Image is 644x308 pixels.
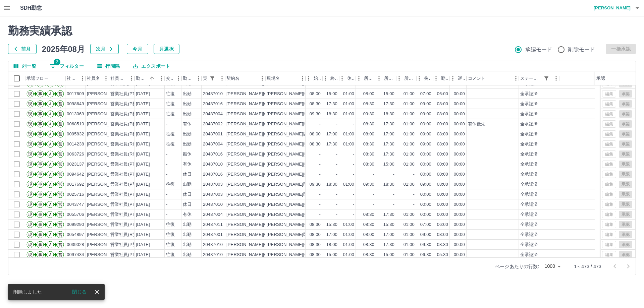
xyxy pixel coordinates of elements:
div: 出勤 [183,141,192,147]
div: 00:00 [420,151,431,158]
div: 01:00 [404,121,415,127]
div: 0017609 [67,91,84,97]
div: 18:30 [383,111,394,117]
div: 06:00 [437,91,448,97]
div: [PERSON_NAME][GEOGRAPHIC_DATA] [226,111,309,117]
button: 列選択 [8,61,42,71]
div: 往復 [166,181,175,188]
div: [PERSON_NAME][GEOGRAPHIC_DATA] [226,181,309,188]
div: 全承認済 [520,121,538,127]
div: 00:00 [437,171,448,178]
button: 今月 [127,44,148,54]
div: [PERSON_NAME][GEOGRAPHIC_DATA][GEOGRAPHIC_DATA] [267,141,396,147]
div: 社員番号 [67,71,77,85]
div: - [353,121,354,127]
div: - [166,171,167,178]
div: [PERSON_NAME] [87,161,123,168]
div: 01:00 [404,131,415,137]
div: [PERSON_NAME] [87,91,123,97]
div: 17:30 [326,141,337,147]
div: 08:00 [437,181,448,188]
text: 現 [28,122,32,126]
div: 営業社員(P契約) [110,121,143,127]
div: 00:00 [437,121,448,127]
div: 00:00 [454,111,465,117]
div: 承認フロー [25,71,65,85]
div: 勤務区分 [181,71,202,85]
button: close [92,287,102,297]
text: 事 [38,172,42,177]
h2: 勤務実績承認 [8,24,636,37]
div: 08:00 [437,131,448,137]
div: 勤務 [433,71,450,85]
div: 08:30 [363,161,374,168]
div: 所定開始 [364,71,375,85]
div: 08:00 [363,131,374,137]
div: - [166,151,167,158]
div: 20487002 [203,121,223,127]
div: 全承認済 [520,101,538,107]
div: 往復 [166,111,175,117]
div: 0013069 [67,111,84,117]
div: 全承認済 [520,91,538,97]
div: - [319,121,321,127]
div: 20487016 [203,151,223,158]
div: [PERSON_NAME] [87,181,123,188]
div: [PERSON_NAME][GEOGRAPHIC_DATA][GEOGRAPHIC_DATA] [267,111,396,117]
div: 現場名 [267,71,280,85]
div: [PERSON_NAME] [87,101,123,107]
div: 往復 [166,101,175,107]
text: Ａ [48,132,52,136]
div: [DATE] [136,141,150,147]
div: 往復 [166,91,175,97]
div: [PERSON_NAME][GEOGRAPHIC_DATA] [226,151,309,158]
div: 所定開始 [356,71,376,85]
div: 始業 [306,71,322,85]
div: 08:00 [437,111,448,117]
text: 営 [58,102,62,106]
div: [DATE] [136,101,150,107]
div: [PERSON_NAME]区立ゆりの[GEOGRAPHIC_DATA] [267,131,371,137]
div: 社員名 [86,71,109,85]
span: 承認モード [525,46,552,54]
div: 営業社員(R契約) [110,141,143,147]
div: 有休優先 [468,121,486,127]
text: Ａ [48,122,52,126]
div: 17:00 [383,131,394,137]
div: 08:00 [363,91,374,97]
div: 始業 [314,71,321,85]
div: - [319,151,321,158]
div: 00:00 [420,171,431,178]
div: - [353,161,354,168]
div: 09:00 [420,111,431,117]
div: 拘束 [416,71,433,85]
div: - [166,161,167,168]
div: 営業社員(P契約) [110,101,143,107]
div: 17:00 [326,131,337,137]
div: [PERSON_NAME][GEOGRAPHIC_DATA][PERSON_NAME][GEOGRAPHIC_DATA] [267,171,432,178]
button: メニュー [257,73,267,83]
text: 事 [38,102,42,106]
div: 01:00 [404,141,415,147]
div: 20487004 [203,141,223,147]
div: [PERSON_NAME] [87,151,123,158]
div: 20487016 [203,101,223,107]
div: [PERSON_NAME][GEOGRAPHIC_DATA][PERSON_NAME][GEOGRAPHIC_DATA] [267,161,432,168]
text: 事 [38,152,42,157]
div: 08:30 [310,141,321,147]
text: 現 [28,132,32,136]
span: 2 [54,59,60,65]
div: [PERSON_NAME][GEOGRAPHIC_DATA][PERSON_NAME][GEOGRAPHIC_DATA] [267,91,432,97]
div: 08:30 [363,101,374,107]
div: 営業社員(P契約) [110,111,143,117]
div: 08:30 [310,101,321,107]
div: ステータス [520,71,542,85]
div: 09:30 [310,111,321,117]
div: 01:00 [343,101,354,107]
div: 09:30 [310,181,321,188]
div: [PERSON_NAME] [87,171,123,178]
text: 営 [58,152,62,157]
div: 出勤 [183,181,192,188]
div: 営業社員(R契約) [110,151,143,158]
text: 営 [58,122,62,126]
